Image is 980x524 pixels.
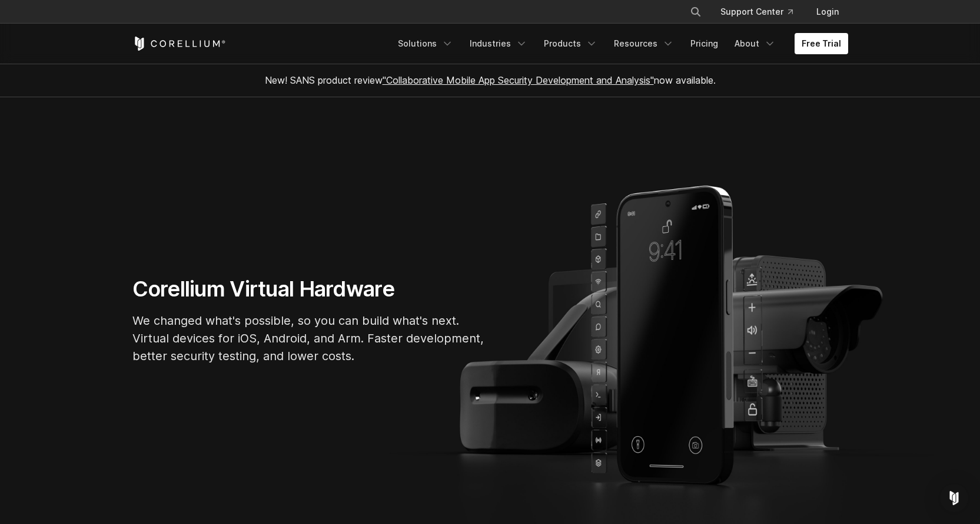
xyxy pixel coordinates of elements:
[685,1,706,22] button: Search
[391,33,460,54] a: Solutions
[940,484,968,512] div: Open Intercom Messenger
[607,33,681,54] a: Resources
[391,33,848,54] div: Navigation Menu
[683,33,725,54] a: Pricing
[132,37,226,51] a: Corellium Home
[265,74,716,86] span: New! SANS product review now available.
[463,33,534,54] a: Industries
[383,74,654,86] a: "Collaborative Mobile App Security Development and Analysis"
[676,1,848,22] div: Navigation Menu
[727,33,783,54] a: About
[795,33,848,54] a: Free Trial
[711,1,802,22] a: Support Center
[132,276,486,302] h1: Corellium Virtual Hardware
[807,1,848,22] a: Login
[537,33,604,54] a: Products
[132,312,486,365] p: We changed what's possible, so you can build what's next. Virtual devices for iOS, Android, and A...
